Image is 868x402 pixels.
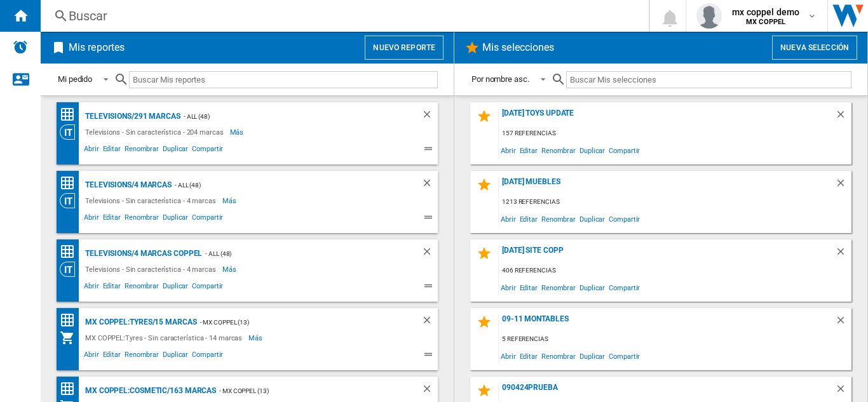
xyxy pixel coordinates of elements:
[101,280,123,295] span: Editar
[161,143,190,158] span: Duplicar
[82,109,180,124] div: Televisions/291 marcas
[421,314,438,330] div: Borrar
[190,143,225,158] span: Compartir
[60,330,82,345] div: Mi colección
[421,109,438,124] div: Borrar
[835,314,851,332] div: Borrar
[190,211,225,227] span: Compartir
[480,36,557,60] h2: Mis selecciones
[82,124,230,140] div: Televisions - Sin característica - 204 marcas
[129,71,438,88] input: Buscar Mis reportes
[82,314,197,330] div: MX COPPEL:Tyres/15 marcas
[101,143,123,158] span: Editar
[172,177,396,193] div: - ALL (48)
[60,107,82,123] div: Matriz de precios
[60,175,82,191] div: Matriz de precios
[772,36,857,60] button: Nueva selección
[578,210,607,227] span: Duplicar
[499,210,518,227] span: Abrir
[202,246,396,262] div: - ALL (48)
[499,194,851,210] div: 1213 referencias
[499,347,518,365] span: Abrir
[499,109,835,126] div: [DATE] toys update
[60,381,82,397] div: Matriz de precios
[60,262,82,277] div: Visión Categoría
[82,383,216,399] div: MX COPPEL:Cosmetic/163 marcas
[123,211,161,227] span: Renombrar
[190,349,225,364] span: Compartir
[499,279,518,296] span: Abrir
[421,246,438,262] div: Borrar
[82,193,222,208] div: Televisions - Sin característica - 4 marcas
[539,279,578,296] span: Renombrar
[230,124,246,140] span: Más
[13,39,28,55] img: alerts-logo.svg
[835,109,851,126] div: Borrar
[746,18,785,26] b: MX COPPEL
[499,263,851,279] div: 406 referencias
[82,330,248,345] div: MX COPPEL:Tyres - Sin característica - 14 marcas
[101,349,123,364] span: Editar
[578,279,607,296] span: Duplicar
[60,244,82,260] div: Matriz de precios
[123,349,161,364] span: Renombrar
[82,211,101,227] span: Abrir
[607,279,642,296] span: Compartir
[499,332,851,347] div: 5 referencias
[82,262,222,277] div: Televisions - Sin característica - 4 marcas
[607,142,642,159] span: Compartir
[835,246,851,263] div: Borrar
[82,177,172,193] div: Televisions/4 marcas
[421,177,438,193] div: Borrar
[161,280,190,295] span: Duplicar
[499,142,518,159] span: Abrir
[60,193,82,208] div: Visión Categoría
[66,36,127,60] h2: Mis reportes
[471,74,529,84] div: Por nombre asc.
[82,280,101,295] span: Abrir
[421,383,438,399] div: Borrar
[365,36,444,60] button: Nuevo reporte
[82,246,202,262] div: Televisions/4 marcas COPPEL
[216,383,396,399] div: - MX COPPEL (13)
[499,246,835,263] div: [DATE] site copp
[835,383,851,400] div: Borrar
[101,211,123,227] span: Editar
[60,124,82,140] div: Visión Categoría
[123,143,161,158] span: Renombrar
[60,312,82,328] div: Matriz de precios
[69,7,616,25] div: Buscar
[58,74,92,84] div: Mi pedido
[499,383,835,400] div: 090424prueba
[696,3,722,29] img: profile.jpg
[835,177,851,194] div: Borrar
[180,109,396,124] div: - ALL (48)
[732,6,799,18] span: mx coppel demo
[578,142,607,159] span: Duplicar
[518,210,539,227] span: Editar
[161,211,190,227] span: Duplicar
[222,193,238,208] span: Más
[566,71,851,88] input: Buscar Mis selecciones
[499,314,835,332] div: 09-11 MONTABLES
[607,347,642,365] span: Compartir
[539,347,578,365] span: Renombrar
[197,314,396,330] div: - MX COPPEL (13)
[82,349,101,364] span: Abrir
[518,279,539,296] span: Editar
[578,347,607,365] span: Duplicar
[248,330,264,345] span: Más
[539,142,578,159] span: Renombrar
[499,126,851,142] div: 157 referencias
[518,347,539,365] span: Editar
[190,280,225,295] span: Compartir
[607,210,642,227] span: Compartir
[123,280,161,295] span: Renombrar
[222,262,238,277] span: Más
[518,142,539,159] span: Editar
[539,210,578,227] span: Renombrar
[82,143,101,158] span: Abrir
[499,177,835,194] div: [DATE] MUEBLES
[161,349,190,364] span: Duplicar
